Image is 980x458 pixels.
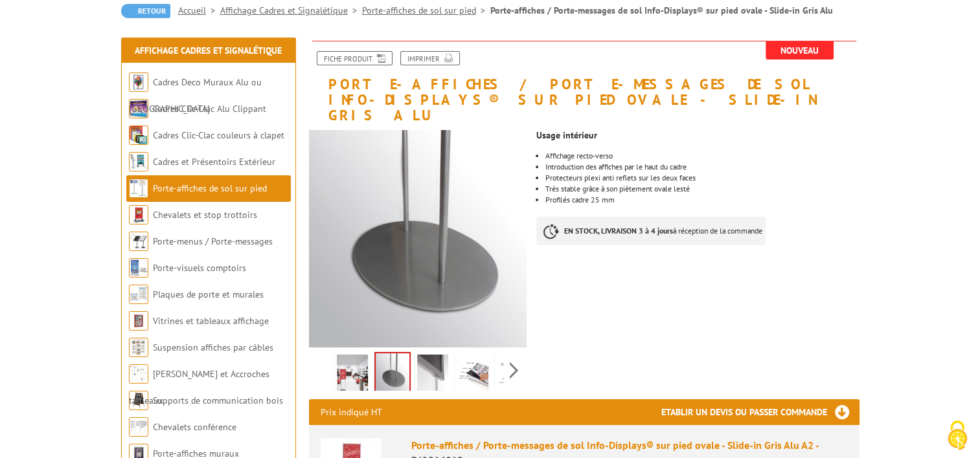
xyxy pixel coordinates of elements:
[178,5,220,16] a: Accueil
[121,4,170,18] a: Retour
[153,262,246,274] a: Porte-visuels comptoirs
[508,360,520,381] span: Next
[153,315,269,327] a: Vitrines et tableaux affichage
[153,235,273,247] a: Porte-menus / Porte-messages
[545,174,859,182] li: Protecteurs plexi anti reflets sur les deux faces
[457,354,488,395] img: 215814_descriptif_legende.jpg
[129,232,148,251] img: Porte-menus / Porte-messages
[129,338,148,357] img: Suspension affiches par câbles
[153,209,257,221] a: Chevalets et stop trottoirs
[129,364,148,384] img: Cimaises et Accroches tableaux
[545,152,859,160] li: Affichage recto-verso
[129,72,148,92] img: Cadres Deco Muraux Alu ou Bois
[153,421,236,433] a: Chevalets conférence
[153,342,273,353] a: Suspension affiches par câbles
[417,354,448,395] img: 215814_angle.jpg
[321,399,382,425] p: Prix indiqué HT
[766,41,834,60] span: Nouveau
[536,217,766,245] p: à réception de la commande
[135,45,282,56] a: Affichage Cadres et Signalétique
[362,5,490,16] a: Porte-affiches de sol sur pied
[129,285,148,304] img: Plaques de porte et murales
[299,41,869,124] h1: Porte-affiches / Porte-messages de sol Info-Displays® sur pied ovale - Slide-in Gris Alu
[497,354,529,395] img: 215814_legende_pieces.jpg
[129,368,269,406] a: [PERSON_NAME] et Accroches tableaux
[129,417,148,437] img: Chevalets conférence
[545,185,859,193] li: Très stable grâce à son piètement ovale lesté
[490,4,833,17] li: Porte-affiches / Porte-messages de sol Info-Displays® sur pied ovale - Slide-in Gris Alu
[545,196,859,204] li: Profilés cadre 25 mm
[564,226,673,235] strong: EN STOCK, LIVRAISON 3 à 4 jours
[129,125,148,145] img: Cadres Clic-Clac couleurs à clapet
[129,152,148,171] img: Cadres et Présentoirs Extérieur
[536,129,597,141] strong: Usage intérieur
[153,103,266,114] a: Cadres Clic-Clac Alu Clippant
[129,311,148,331] img: Vitrines et tableaux affichage
[153,182,267,194] a: Porte-affiches de sol sur pied
[317,51,393,65] a: Fiche produit
[129,76,262,114] a: Cadres Deco Muraux Alu ou [GEOGRAPHIC_DATA]
[153,289,264,300] a: Plaques de porte et murales
[376,353,409,393] img: 215814_pietement_leste.jpg
[545,163,859,171] li: Introduction des affiches par le haut du cadre
[153,156,275,168] a: Cadres et Présentoirs Extérieur
[153,395,283,406] a: Supports de communication bois
[153,129,284,141] a: Cadres Clic-Clac couleurs à clapet
[337,354,368,395] img: 215814_mise_en_scene.jpg
[129,179,148,198] img: Porte-affiches de sol sur pied
[309,130,527,348] img: 215814_pietement_leste.jpg
[935,414,980,458] button: Cookies (fenêtre modale)
[129,258,148,278] img: Porte-visuels comptoirs
[941,419,974,452] img: Cookies (fenêtre modale)
[400,51,460,65] a: Imprimer
[661,399,860,425] h3: Etablir un devis ou passer commande
[129,205,148,224] img: Chevalets et stop trottoirs
[220,5,362,16] a: Affichage Cadres et Signalétique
